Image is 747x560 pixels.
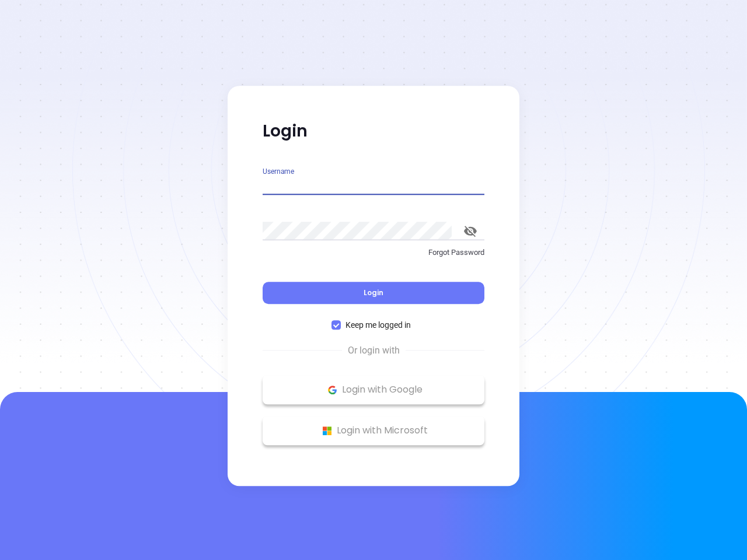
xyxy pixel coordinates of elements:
[263,247,484,258] p: Forgot Password
[320,423,334,438] img: Microsoft Logo
[364,288,383,297] span: Login
[263,282,484,304] button: Login
[325,383,340,397] img: Google Logo
[263,121,484,142] p: Login
[268,422,479,439] p: Login with Microsoft
[263,168,294,175] label: Username
[341,318,416,331] span: Keep me logged in
[456,217,484,245] button: toggle password visibility
[263,416,484,445] button: Microsoft Logo Login with Microsoft
[268,381,479,398] p: Login with Google
[263,247,484,268] a: Forgot Password
[342,344,406,358] span: Or login with
[263,375,484,404] button: Google Logo Login with Google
